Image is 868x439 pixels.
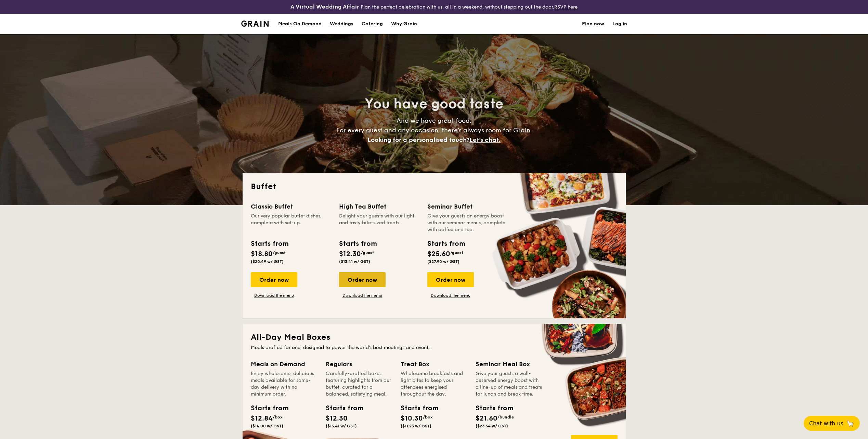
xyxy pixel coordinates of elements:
div: Seminar Meal Box [476,359,542,369]
img: Grain [241,21,269,27]
a: Logotype [241,21,269,27]
span: /guest [450,250,463,255]
span: ($23.54 w/ GST) [476,424,508,428]
div: Starts from [339,239,376,249]
span: /guest [273,250,286,255]
div: High Tea Buffet [339,202,419,211]
span: ($13.41 w/ GST) [339,259,370,264]
div: Our very popular buffet dishes, complete with set-up. [251,213,331,233]
div: Starts from [401,403,431,413]
div: Starts from [476,403,506,413]
span: $10.30 [401,414,423,423]
a: Catering [358,14,387,34]
a: Why Grain [387,14,421,34]
div: Delight your guests with our light and tasty bite-sized treats. [339,213,419,233]
div: Classic Buffet [251,202,331,211]
div: Order now [427,272,474,287]
div: Starts from [251,403,282,413]
div: Why Grain [391,14,417,34]
a: Download the menu [339,293,386,298]
span: $25.60 [427,250,450,258]
span: /bundle [497,415,514,420]
span: /guest [361,250,374,255]
div: Meals crafted for one, designed to power the world's best meetings and events. [251,344,618,351]
span: $12.30 [339,250,361,258]
div: Plan the perfect celebration with us, all in a weekend, without stepping out the door. [237,3,631,11]
div: Treat Box [401,359,467,369]
span: $12.84 [251,414,273,423]
div: Starts from [427,239,465,249]
div: Wholesome breakfasts and light bites to keep your attendees energised throughout the day. [401,370,467,398]
a: Download the menu [427,293,474,298]
span: ($20.49 w/ GST) [251,259,284,264]
div: Meals on Demand [251,359,318,369]
span: ($27.90 w/ GST) [427,259,459,264]
a: Plan now [582,14,604,34]
div: Enjoy wholesome, delicious meals available for same-day delivery with no minimum order. [251,370,318,398]
span: /box [423,415,433,420]
a: Download the menu [251,293,297,298]
span: /box [273,415,283,420]
div: Order now [339,272,386,287]
h2: All-Day Meal Boxes [251,332,618,343]
h1: Catering [362,14,383,34]
span: Let's chat. [469,136,501,144]
span: $21.60 [476,414,497,423]
div: Meals On Demand [278,14,322,34]
div: Give your guests a well-deserved energy boost with a line-up of meals and treats for lunch and br... [476,370,542,398]
div: Regulars [326,359,392,369]
span: Looking for a personalised touch? [367,136,469,144]
a: RSVP here [554,4,578,10]
span: $18.80 [251,250,273,258]
h4: A Virtual Wedding Affair [290,3,359,11]
div: Starts from [251,239,288,249]
div: Starts from [326,403,357,413]
span: ($14.00 w/ GST) [251,424,283,428]
a: Weddings [326,14,358,34]
div: Weddings [330,14,353,34]
span: ($13.41 w/ GST) [326,424,357,428]
span: You have good taste [365,96,503,112]
div: Give your guests an energy boost with our seminar menus, complete with coffee and tea. [427,213,507,233]
span: ($11.23 w/ GST) [401,424,431,428]
div: Carefully-crafted boxes featuring highlights from our buffet, curated for a balanced, satisfying ... [326,370,392,398]
div: Order now [251,272,297,287]
button: Chat with us🦙 [804,416,860,431]
a: Meals On Demand [274,14,326,34]
span: 🦙 [846,420,854,427]
div: Seminar Buffet [427,202,507,211]
span: Chat with us [809,420,843,427]
span: And we have great food. For every guest and any occasion, there’s always room for Grain. [336,117,532,144]
span: $12.30 [326,414,348,423]
a: Log in [612,14,627,34]
h2: Buffet [251,181,618,192]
